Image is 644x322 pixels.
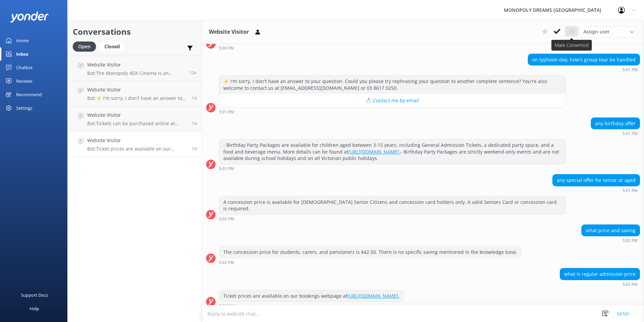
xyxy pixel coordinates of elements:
div: - Birthday Party Packages are available for children aged between 3-15 years, including General A... [219,139,566,164]
a: Open [73,43,99,50]
h4: Website Visitor [87,111,187,119]
div: Inbox [16,47,29,61]
strong: 5:02 PM [219,261,234,265]
span: Sep 17 2025 05:53pm (UTC +10:00) Australia/Sydney [192,120,197,126]
div: Chatbot [16,61,33,74]
div: Closed [99,42,125,52]
strong: 5:02 PM [622,283,638,287]
p: Bot: Ticket prices are available on our bookings webpage at [URL][DOMAIN_NAME]. [87,146,187,152]
div: Sep 17 2025 05:01pm (UTC +10:00) Australia/Sydney [552,188,640,193]
div: Sep 17 2025 05:02pm (UTC +10:00) Australia/Sydney [219,216,566,221]
div: Assign User [580,26,637,37]
a: [URL][DOMAIN_NAME]. [348,149,400,155]
div: what price and saving [582,225,640,236]
strong: 5:01 PM [219,167,234,171]
div: Sep 17 2025 05:02pm (UTC +10:00) Australia/Sydney [219,303,404,308]
div: A concession price is available for [DEMOGRAPHIC_DATA] Senior Citizens and concession card holder... [219,196,566,214]
strong: 5:02 PM [219,217,234,221]
h4: Website Visitor [87,137,187,144]
p: Bot: Tickets can be purchased online at [URL][DOMAIN_NAME] or at our Admissions Desk inside MONOP... [87,120,187,127]
div: Sep 17 2025 05:01pm (UTC +10:00) Australia/Sydney [219,166,566,171]
span: Sep 18 2025 10:16pm (UTC +10:00) Australia/Sydney [189,70,197,76]
a: Website VisitorBot:⚡ I'm sorry, I don't have an answer to your question. Could you please try rep... [68,81,202,106]
strong: 5:01 PM [622,68,638,72]
p: Bot: ⚡ I'm sorry, I don't have an answer to your question. Could you please try rephrasing your q... [87,95,187,101]
div: Settings [16,101,32,115]
div: Open [73,42,96,52]
span: Sep 18 2025 10:22am (UTC +10:00) Australia/Sydney [192,95,197,101]
div: Sep 17 2025 05:01pm (UTC +10:00) Australia/Sydney [591,131,640,136]
a: Website VisitorBot:Ticket prices are available on our bookings webpage at [URL][DOMAIN_NAME].1d [68,132,202,157]
div: Sep 17 2025 05:01pm (UTC +10:00) Australia/Sydney [219,109,566,114]
div: any special offer for senior or aged [553,175,640,186]
div: Sep 17 2025 05:01pm (UTC +10:00) Australia/Sydney [528,67,640,72]
div: Recommend [16,88,42,101]
a: Website VisitorBot:The Monopoly 4DX Cinema is an immersive 3D adventure through [GEOGRAPHIC_DATA]... [68,56,202,81]
div: what is regular admission price [560,268,640,280]
h2: Conversations [73,25,197,38]
div: on typhoon day, how's group tour be handled [528,54,640,65]
strong: 5:02 PM [219,304,234,308]
img: yonder-white-logo.png [10,11,49,23]
div: Sep 17 2025 05:02pm (UTC +10:00) Australia/Sydney [560,282,640,287]
p: Bot: The Monopoly 4DX Cinema is an immersive 3D adventure through [GEOGRAPHIC_DATA] with Mr. Mono... [87,70,184,76]
div: Sep 17 2025 05:02pm (UTC +10:00) Australia/Sydney [581,238,640,243]
a: Closed [99,43,128,50]
h3: Website Visitor [209,28,249,36]
div: any birthday offer [591,118,640,129]
div: Ticket prices are available on our bookings webpage at [219,290,404,302]
strong: 5:02 PM [622,239,638,243]
div: Support Docs [21,288,48,302]
div: Help [30,302,39,315]
span: Sep 17 2025 05:02pm (UTC +10:00) Australia/Sydney [192,146,197,152]
strong: 5:01 PM [622,132,638,136]
div: Sep 17 2025 05:02pm (UTC +10:00) Australia/Sydney [219,260,522,265]
strong: 5:01 PM [622,189,638,193]
div: ⚡ I'm sorry, I don't have an answer to your question. Could you please try rephrasing your questi... [219,76,566,93]
strong: 5:01 PM [219,110,234,114]
a: [URL][DOMAIN_NAME]. [347,293,399,299]
div: The concession price for students, carers, and pensioners is $42.50. There is no specific saving ... [219,246,521,258]
div: Reviews [16,74,32,88]
button: 📩 Contact me by email [219,94,566,107]
div: Home [16,34,29,47]
h4: Website Visitor [87,86,187,93]
h4: Website Visitor [87,61,184,69]
strong: 5:00 PM [219,46,234,50]
span: Assign user [583,28,610,35]
a: Website VisitorBot:Tickets can be purchased online at [URL][DOMAIN_NAME] or at our Admissions Des... [68,106,202,132]
div: Sep 17 2025 05:00pm (UTC +10:00) Australia/Sydney [219,46,566,50]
